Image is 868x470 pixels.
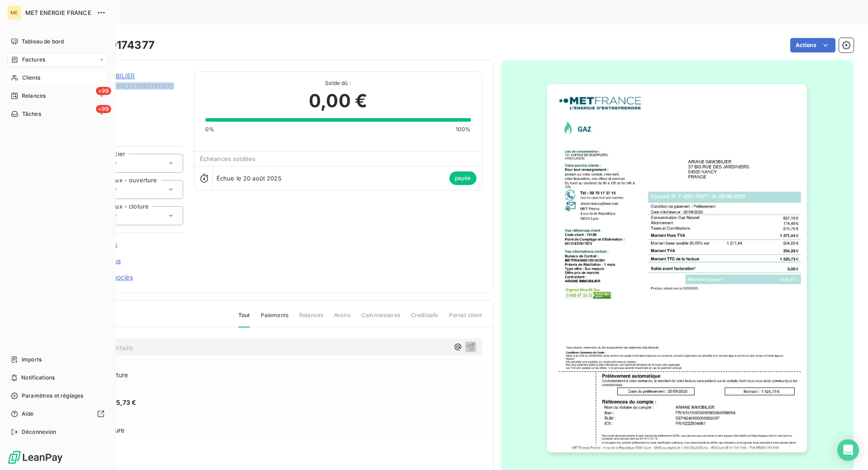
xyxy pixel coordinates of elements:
span: Tâches [22,110,41,118]
span: Portail client [449,311,482,327]
span: METFRA000012910_05131837817072 [71,82,183,90]
span: Paiements [261,311,288,327]
span: Tout [238,311,250,328]
span: Imports [22,356,42,364]
button: Actions [790,38,835,52]
span: Échue le 20 août 2025 [217,175,282,182]
span: Notifications [21,374,55,382]
span: 1 525,73 € [104,398,137,407]
span: Paramètres et réglages [22,392,83,400]
span: +99 [96,105,111,113]
span: +99 [96,87,111,95]
div: Open Intercom Messenger [837,439,859,461]
span: payée [449,171,476,185]
span: Tableau de bord [22,38,64,46]
span: 0% [205,125,214,133]
img: Logo LeanPay [7,450,63,465]
span: Avoirs [334,311,350,327]
h3: F-250174377 [85,37,155,53]
span: Aide [22,410,34,418]
span: Clients [22,74,40,82]
span: Solde dû : [205,79,471,87]
span: Factures [22,56,45,64]
span: Creditsafe [411,311,439,327]
span: Relances [299,311,323,327]
span: Échéances soldées [200,155,256,162]
img: invoice_thumbnail [547,84,807,452]
span: 100% [456,125,471,133]
span: Déconnexion [22,428,57,436]
span: 0,00 € [309,87,367,114]
span: Commentaires [361,311,400,327]
a: Aide [7,407,108,421]
span: Relances [22,92,46,100]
